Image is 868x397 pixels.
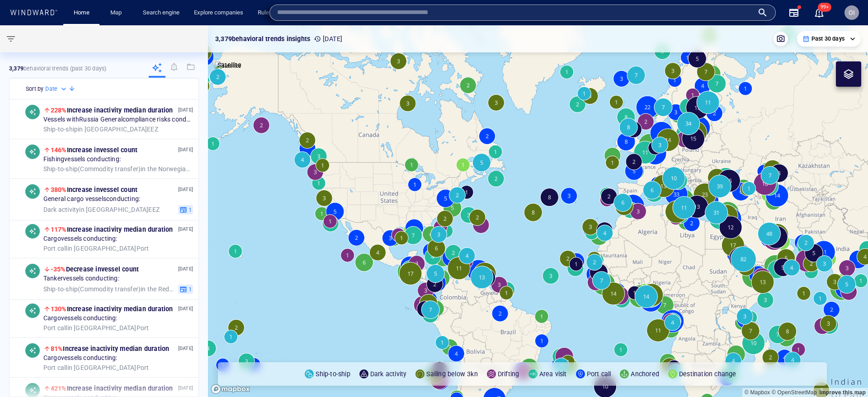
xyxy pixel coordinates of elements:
span: in [GEOGRAPHIC_DATA] Port [43,364,149,372]
span: in the Red Sea [43,285,175,293]
span: Ship-to-ship ( Commodity transfer ) [43,165,141,172]
span: Increase in vessel count [51,146,137,154]
p: behavioral trends (Past 30 days) [9,65,106,73]
p: [DATE] [178,106,193,114]
p: 3,379 behavioral trends insights [215,33,310,44]
span: Dark activity [43,206,80,213]
a: Map [107,5,128,21]
span: Increase in activity median duration [51,305,173,313]
span: Port call [43,244,67,252]
span: Increase in vessel count [51,186,137,193]
p: Port call [587,369,611,379]
span: Cargo vessels conducting: [43,354,118,362]
span: 130% [51,305,67,313]
span: 99+ [818,3,831,12]
p: Area visit [539,369,567,379]
span: Vessels with Russia General compliance risks conducting: [43,116,193,124]
span: in [GEOGRAPHIC_DATA] Port [43,244,149,252]
p: Destination change [679,369,736,379]
iframe: Chat [830,356,861,390]
p: Ship-to-ship [316,369,350,379]
span: General cargo vessels conducting: [43,195,140,203]
span: in the Norwegian Sea [43,165,193,173]
span: 146% [51,146,67,154]
span: 117% [51,226,67,233]
a: Explore companies [190,5,247,21]
img: satellite [215,61,241,70]
div: Notification center [814,7,825,18]
span: Fishing vessels conducting: [43,155,121,163]
p: [DATE] [178,185,193,194]
p: [DATE] [178,145,193,154]
button: 1 [178,284,193,294]
span: OI [849,9,855,16]
span: Port call [43,324,67,331]
strong: 3,379 [9,65,24,72]
p: Sailing below 3kn [426,369,477,379]
canvas: Map [208,25,868,397]
span: 1 [187,206,192,214]
a: Search engine [139,5,183,21]
span: in [GEOGRAPHIC_DATA] EEZ [43,206,160,214]
p: Past 30 days [811,35,844,43]
button: Map [103,5,132,21]
span: in [GEOGRAPHIC_DATA] Port [43,324,149,332]
p: Anchored [631,369,659,379]
a: Home [70,5,93,21]
span: in [GEOGRAPHIC_DATA] EEZ [43,125,158,133]
a: Rule engine [254,5,291,21]
p: Drifting [498,369,519,379]
span: Cargo vessels conducting: [43,314,118,322]
h6: Date [45,84,57,93]
span: 1 [187,285,192,293]
span: Ship-to-ship ( Commodity transfer ) [43,285,141,292]
span: Ship-to-ship [43,125,78,132]
p: [DATE] [178,304,193,313]
a: OpenStreetMap [772,389,817,396]
button: 99+ [814,7,825,18]
span: Increase in activity median duration [51,345,170,352]
button: Home [67,5,96,21]
p: Dark activity [370,369,407,379]
button: 1 [178,205,193,215]
h6: Sort by [26,84,43,93]
span: Tanker vessels conducting: [43,275,119,283]
p: Satellite [217,60,241,70]
a: Map feedback [819,389,866,396]
a: Mapbox [745,389,770,396]
span: Increase in activity median duration [51,226,173,233]
button: OI [843,4,861,22]
span: Cargo vessels conducting: [43,235,118,243]
div: Past 30 days [802,35,855,43]
span: Decrease in vessel count [51,266,139,273]
span: 81% [51,345,63,352]
span: Port call [43,364,67,371]
span: Increase in activity median duration [51,107,173,114]
div: Date [45,84,68,93]
p: [DATE] [178,265,193,273]
span: 380% [51,186,67,193]
span: 228% [51,107,67,114]
a: 99+ [812,5,826,20]
p: [DATE] [178,344,193,353]
a: Mapbox logo [211,384,250,394]
span: -35% [51,266,66,273]
p: [DATE] [178,225,193,234]
p: [DATE] [314,33,342,44]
